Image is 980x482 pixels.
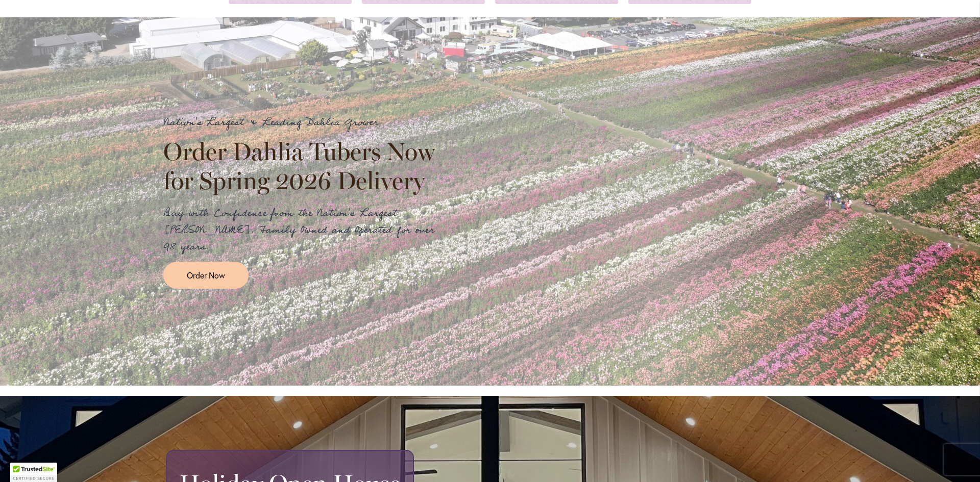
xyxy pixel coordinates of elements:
[163,205,444,256] p: Buy with Confidence from the Nation's Largest [PERSON_NAME]. Family Owned and Operated for over 9...
[163,137,444,194] h2: Order Dahlia Tubers Now for Spring 2026 Delivery
[163,262,249,289] a: Order Now
[163,114,444,131] p: Nation's Largest & Leading Dahlia Grower
[187,269,225,281] span: Order Now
